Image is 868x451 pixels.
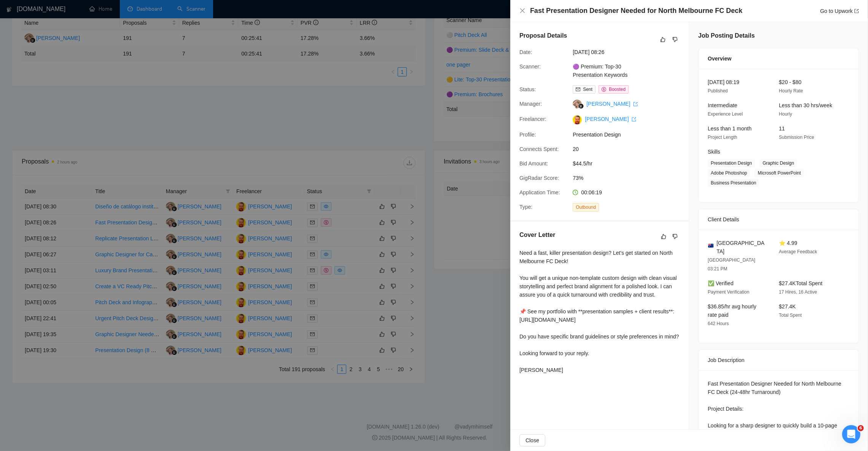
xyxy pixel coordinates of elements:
span: export [632,117,636,122]
span: mail [576,87,580,92]
span: 6 [858,425,864,431]
span: Status: [519,86,536,92]
img: c17XH_OUkR7nex4Zgaw-_52SvVSmxBNxRpbcbab6PLDZCmEExCi9R22d2WRFXH5ZBT [573,115,582,124]
span: dislike [672,37,678,43]
span: Business Presentation [708,179,759,187]
span: Project Length [708,135,737,140]
span: Intermediate [708,102,737,108]
span: Outbound [573,203,599,211]
span: Manager: [519,101,542,107]
span: ⭐ 4.99 [779,240,797,246]
span: Total Spent [779,313,802,318]
span: Hourly Rate [779,88,803,94]
span: Connects Spent: [519,146,559,152]
span: Sent [583,87,592,92]
span: Scanner: [519,64,541,70]
span: Boosted [609,87,626,92]
button: dislike [671,35,680,44]
span: Average Feedback [779,249,817,254]
span: 17 Hires, 16 Active [779,289,817,295]
button: like [659,232,668,241]
h5: Cover Letter [519,230,555,240]
span: Microsoft PowerPoint [755,169,804,177]
span: Profile: [519,132,536,138]
div: Client Details [708,209,849,230]
span: like [660,37,666,43]
span: Published [708,88,728,94]
h4: Fast Presentation Designer Needed for North Melbourne FC Deck [530,6,742,16]
span: Hourly [779,111,792,117]
h5: Proposal Details [519,31,567,40]
span: 00:06:19 [581,189,602,195]
span: [DATE] 08:19 [708,79,739,85]
span: close [519,8,526,14]
iframe: Intercom live chat [842,425,860,443]
div: Need a fast, killer presentation design? Let's get started on North Melbourne FC Deck! You will g... [519,249,680,374]
span: export [633,102,638,106]
span: Less than 30 hrs/week [779,102,832,108]
span: dollar [602,87,606,92]
a: [PERSON_NAME] export [586,101,638,107]
span: Experience Level [708,111,743,117]
span: $27.4K Total Spent [779,280,822,286]
span: Graphic Design [760,159,797,167]
span: Less than 1 month [708,125,752,132]
span: $44.5/hr [573,159,687,168]
span: Bid Amount: [519,160,548,167]
span: 11 [779,125,785,132]
span: GigRadar Score: [519,175,559,181]
span: Type: [519,204,532,210]
a: 🟣 Premium: Top-30 Presentation Keywords [573,64,628,78]
span: [GEOGRAPHIC_DATA] 03:21 PM [708,257,755,272]
span: $36.85/hr avg hourly rate paid [708,303,757,318]
h5: Job Posting Details [698,31,755,40]
span: [GEOGRAPHIC_DATA] [717,239,767,256]
span: Date: [519,49,532,55]
a: Go to Upworkexport [820,8,859,14]
span: dislike [672,233,678,240]
span: 73% [573,174,687,182]
span: 642 Hours [708,321,729,326]
span: Freelancer: [519,116,546,122]
button: Close [519,8,526,14]
button: dislike [671,232,680,241]
span: 20 [573,145,687,153]
span: $20 - $80 [779,79,801,85]
a: [PERSON_NAME] export [585,116,636,122]
span: Skills [708,149,720,155]
span: Adobe Photoshop [708,169,750,177]
span: Payment Verification [708,289,749,295]
span: Overview [708,54,731,63]
span: Submission Price [779,135,814,140]
button: like [658,35,667,44]
button: Close [519,434,545,446]
img: gigradar-bm.png [578,103,584,109]
img: 🇦🇺 [708,243,714,248]
span: ✅ Verified [708,280,734,286]
span: like [661,233,666,240]
span: Application Time: [519,189,560,195]
span: Close [526,436,539,445]
span: clock-circle [573,190,578,195]
span: $27.4K [779,303,796,310]
span: Presentation Design [573,130,687,139]
span: [DATE] 08:26 [573,48,687,56]
span: export [854,9,859,13]
div: Job Description [708,350,849,370]
span: Presentation Design [708,159,755,167]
